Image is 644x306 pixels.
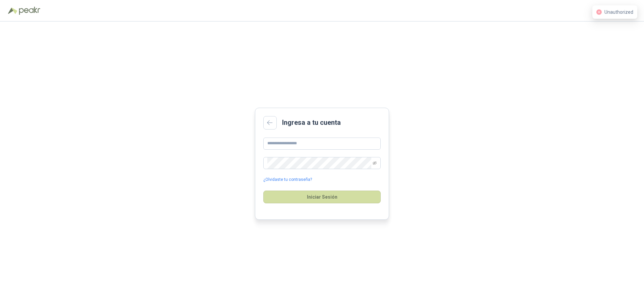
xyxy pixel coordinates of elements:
[8,7,17,14] img: Logo
[263,191,381,203] button: Iniciar Sesión
[19,7,40,15] img: Peakr
[263,176,312,183] a: ¿Olvidaste tu contraseña?
[373,161,377,165] span: eye-invisible
[282,117,341,128] h2: Ingresa a tu cuenta
[596,9,602,15] span: close-circle
[604,9,633,15] span: Unauthorized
